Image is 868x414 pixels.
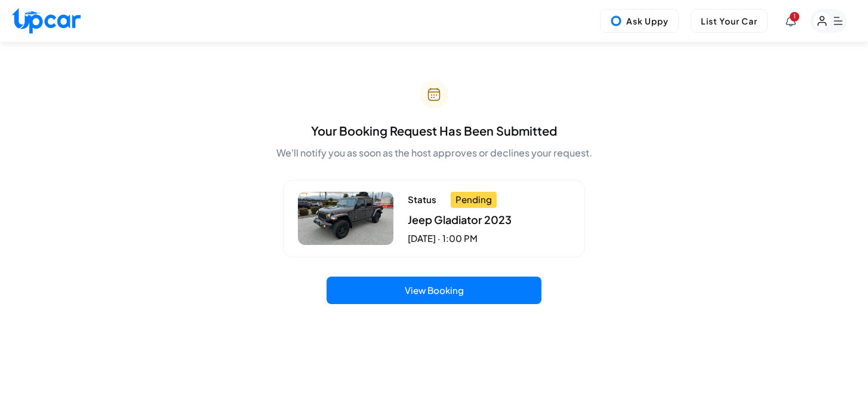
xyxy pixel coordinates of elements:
button: Ask Uppy [600,9,679,33]
button: List Your Car [691,9,768,33]
h2: Your Booking Request Has Been Submitted [253,123,615,138]
button: View Booking [327,277,541,305]
span: [DATE] · 1:00 PM [408,232,478,246]
h3: Jeep Gladiator 2023 [408,211,571,228]
p: We'll notify you as soon as the host approves or declines your request. [253,145,615,161]
span: Status [408,193,436,207]
img: Uppy [610,15,622,27]
span: You have new notifications [790,12,799,22]
span: Pending [451,192,497,208]
img: Jeep Gladiator 2023 [298,192,393,245]
img: Upcar Logo [12,8,81,33]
